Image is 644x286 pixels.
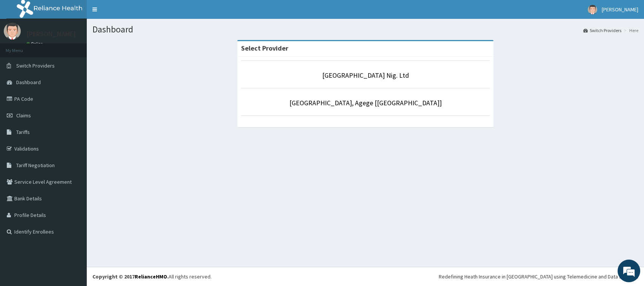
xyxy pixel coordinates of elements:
[16,129,30,135] span: Tariffs
[622,27,638,34] li: Here
[241,44,288,52] strong: Select Provider
[87,267,644,286] footer: All rights reserved.
[92,273,169,280] strong: Copyright © 2017 .
[588,5,597,14] img: User Image
[4,23,21,40] img: User Image
[602,6,638,13] span: [PERSON_NAME]
[26,31,76,37] p: [PERSON_NAME]
[289,98,442,107] a: [GEOGRAPHIC_DATA], Agege [[GEOGRAPHIC_DATA]]
[26,41,45,46] a: Online
[583,27,621,34] a: Switch Providers
[135,273,167,280] a: RelianceHMO
[92,25,638,34] h1: Dashboard
[16,162,55,169] span: Tariff Negotiation
[16,62,55,69] span: Switch Providers
[16,112,31,119] span: Claims
[322,71,409,80] a: [GEOGRAPHIC_DATA] Nig. Ltd
[16,79,41,86] span: Dashboard
[439,273,638,280] div: Redefining Heath Insurance in [GEOGRAPHIC_DATA] using Telemedicine and Data Science!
